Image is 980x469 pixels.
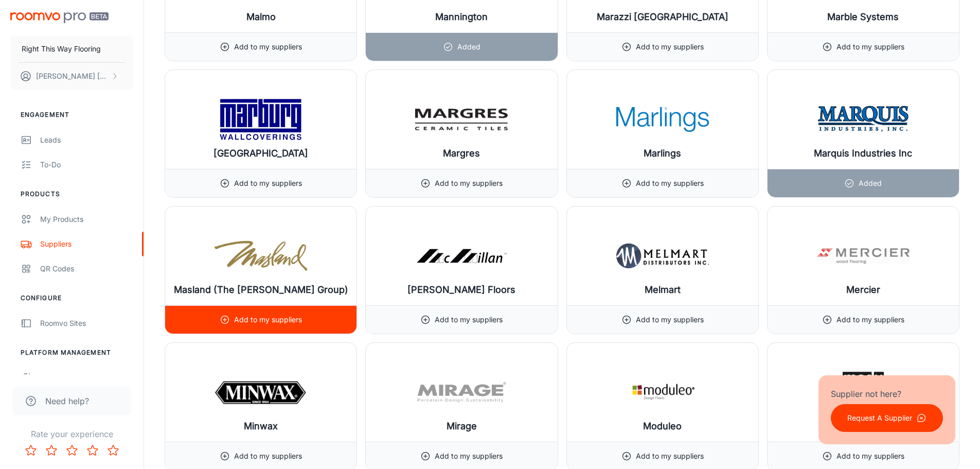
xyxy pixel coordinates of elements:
[40,134,133,146] div: Leads
[215,235,307,276] img: Masland (The Dixie Group)
[817,235,910,276] img: Mercier
[846,283,880,297] h6: Mercier
[234,450,302,462] p: Add to my suppliers
[597,10,728,24] h6: Marazzi [GEOGRAPHIC_DATA]
[457,41,480,53] p: Added
[234,41,302,53] p: Add to my suppliers
[103,440,123,461] button: Rate 5 star
[435,10,488,24] h6: Mannington
[407,283,515,297] h6: [PERSON_NAME] Floors
[415,235,508,276] img: McMillan Floors
[443,146,480,161] h6: Margres
[62,440,82,461] button: Rate 3 star
[836,314,904,325] p: Add to my suppliers
[636,178,704,189] p: Add to my suppliers
[847,412,912,424] p: Request A Supplier
[636,314,704,325] p: Add to my suppliers
[415,99,508,140] img: Margres
[40,238,133,250] div: Suppliers
[435,178,503,189] p: Add to my suppliers
[636,41,704,53] p: Add to my suppliers
[616,372,709,413] img: Moduleo
[36,71,109,82] p: [PERSON_NAME] [PERSON_NAME]
[215,99,307,140] img: Marburg
[234,178,302,189] p: Add to my suppliers
[645,283,681,297] h6: Melmart
[21,440,41,461] button: Rate 1 star
[636,450,704,462] p: Add to my suppliers
[40,318,133,329] div: Roomvo Sites
[831,404,943,432] button: Request A Supplier
[859,178,882,189] p: Added
[836,450,904,462] p: Add to my suppliers
[616,99,709,140] img: Marlings
[174,283,348,297] h6: Masland (The [PERSON_NAME] Group)
[435,314,503,325] p: Add to my suppliers
[644,146,681,161] h6: Marlings
[435,450,503,462] p: Add to my suppliers
[22,43,101,55] p: Right This Way Flooring
[827,10,899,24] h6: Marble Systems
[246,10,276,24] h6: Malmo
[82,440,103,461] button: Rate 4 star
[10,36,133,62] button: Right This Way Flooring
[817,372,910,413] img: Modulyss
[45,395,89,407] span: Need help?
[817,99,910,140] img: Marquis Industries Inc
[616,235,709,276] img: Melmart
[831,388,943,400] p: Supplier not here?
[643,419,682,433] h6: Moduleo
[215,372,307,413] img: Minwax
[41,440,62,461] button: Rate 2 star
[40,159,133,170] div: To-do
[415,372,508,413] img: Mirage
[244,419,278,433] h6: Minwax
[40,372,133,384] div: User Administration
[40,263,133,274] div: QR Codes
[234,314,302,325] p: Add to my suppliers
[8,428,135,440] p: Rate your experience
[213,146,308,161] h6: [GEOGRAPHIC_DATA]
[836,41,904,53] p: Add to my suppliers
[10,63,133,90] button: [PERSON_NAME] [PERSON_NAME]
[10,12,109,23] img: Roomvo PRO Beta
[40,214,133,225] div: My Products
[447,419,477,433] h6: Mirage
[814,146,912,161] h6: Marquis Industries Inc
